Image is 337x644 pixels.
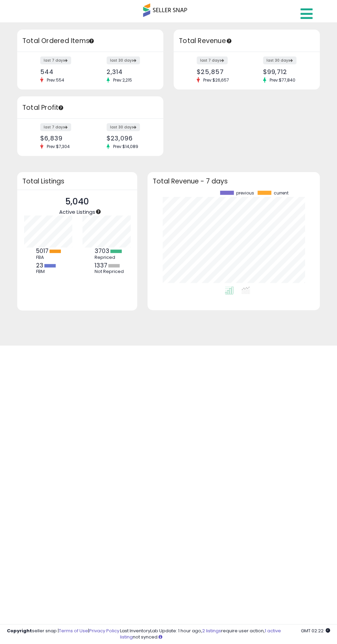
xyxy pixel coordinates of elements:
[197,68,241,75] div: $25,857
[226,38,232,44] div: Tooltip anchor
[40,56,71,64] label: last 7 days
[200,77,232,83] span: Prev: $26,657
[88,38,95,44] div: Tooltip anchor
[36,261,43,270] b: 23
[95,247,109,255] b: 3703
[22,36,158,46] h3: Total Ordered Items
[110,144,142,149] span: Prev: $14,089
[107,68,151,75] div: 2,314
[236,191,254,196] span: previous
[40,68,85,75] div: 544
[110,77,135,83] span: Prev: 2,215
[263,68,308,75] div: $99,712
[36,269,67,274] div: FBM
[107,56,140,64] label: last 30 days
[179,36,315,46] h3: Total Revenue
[36,247,48,255] b: 5017
[22,103,158,113] h3: Total Profit
[40,135,85,142] div: $6,839
[22,179,132,184] h3: Total Listings
[95,209,101,215] div: Tooltip anchor
[58,105,64,111] div: Tooltip anchor
[95,261,107,270] b: 1337
[266,77,299,83] span: Prev: $77,840
[107,123,140,131] label: last 30 days
[43,77,68,83] span: Prev: 554
[36,255,67,260] div: FBA
[95,255,126,260] div: Repriced
[43,144,73,149] span: Prev: $7,304
[274,191,289,196] span: current
[107,135,151,142] div: $23,096
[40,123,71,131] label: last 7 days
[263,56,296,64] label: last 30 days
[153,179,315,184] h3: Total Revenue - 7 days
[95,269,126,274] div: Not Repriced
[197,56,228,64] label: last 7 days
[59,208,95,215] span: Active Listings
[59,195,95,208] p: 5,040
